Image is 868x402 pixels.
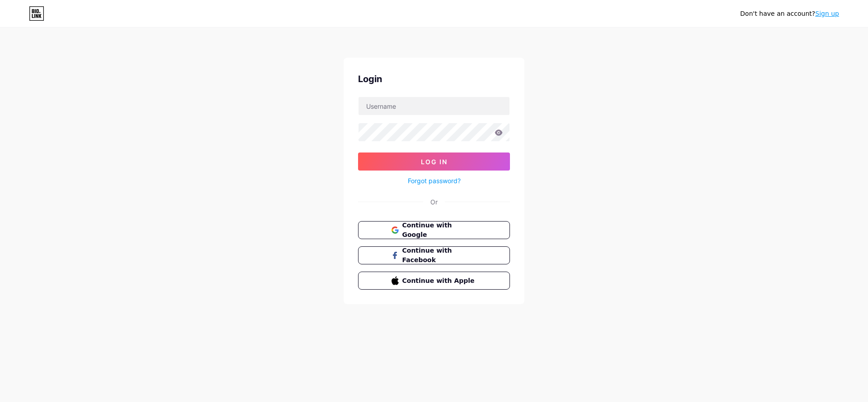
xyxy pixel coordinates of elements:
[359,97,509,115] input: Username
[402,221,477,240] span: Continue with Google
[358,152,510,171] button: Log In
[421,158,448,166] span: Log In
[358,72,510,86] div: Login
[358,221,510,239] button: Continue with Google
[408,176,461,185] a: Forgot password?
[430,197,438,207] div: Or
[358,246,510,264] button: Continue with Facebook
[402,246,477,265] span: Continue with Facebook
[815,10,839,17] a: Sign up
[358,272,510,290] button: Continue with Apple
[402,276,477,286] span: Continue with Apple
[740,9,839,18] div: Don't have an account?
